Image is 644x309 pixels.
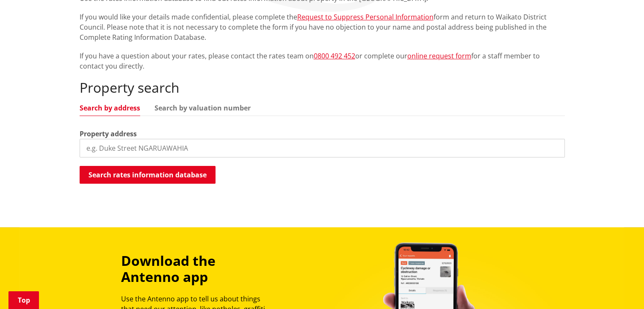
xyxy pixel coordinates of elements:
a: Search by valuation number [155,105,251,111]
a: Search by address [80,105,140,111]
a: online request form [407,51,471,61]
h3: Download the Antenno app [121,253,274,285]
p: If you have a question about your rates, please contact the rates team on or complete our for a s... [80,51,565,71]
a: 0800 492 452 [314,51,355,61]
a: Top [8,291,39,309]
iframe: Messenger Launcher [605,273,636,304]
input: e.g. Duke Street NGARUAWAHIA [80,139,565,157]
a: Request to Suppress Personal Information [297,12,434,22]
button: Search rates information database [80,166,216,184]
h2: Property search [80,80,565,96]
label: Property address [80,129,137,139]
p: If you would like your details made confidential, please complete the form and return to Waikato ... [80,12,565,42]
